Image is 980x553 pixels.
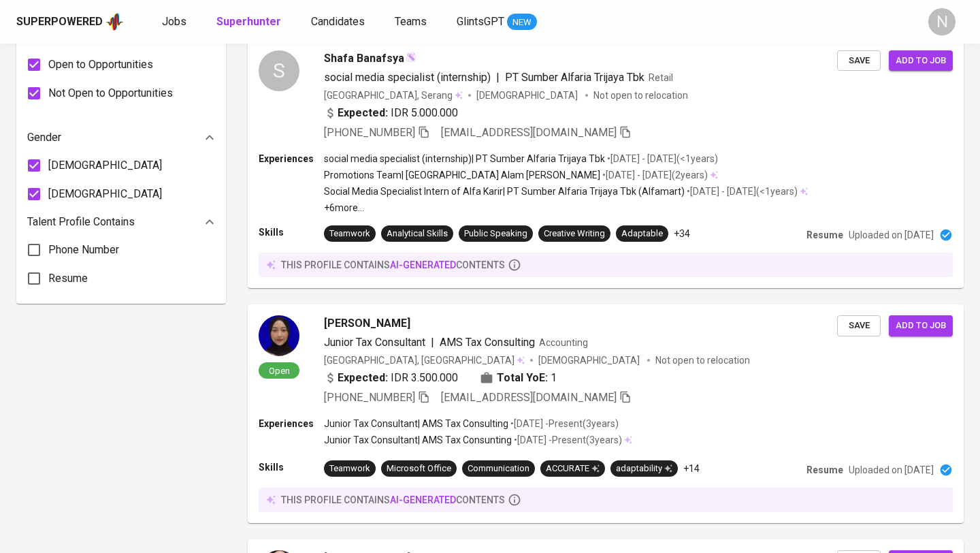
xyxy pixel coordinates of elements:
img: magic_wand.svg [406,52,416,63]
span: [PERSON_NAME] [324,315,410,332]
p: • [DATE] - [DATE] ( 2 years ) [600,168,708,182]
button: Add to job [889,315,953,336]
p: +6 more ... [324,201,808,215]
span: Accounting [539,337,588,348]
a: Jobs [162,14,189,31]
p: Social Media Specialist Intern of Alfa Karir | PT Sumber Alfaria Trijaya Tbk (Alfamart) [324,185,685,198]
div: IDR 5.000.000 [324,105,458,121]
span: [DEMOGRAPHIC_DATA] [48,157,162,174]
p: • [DATE] - [DATE] ( <1 years ) [685,185,798,198]
span: Jobs [162,15,186,28]
span: social media specialist (internship) [324,71,491,84]
p: +14 [683,462,700,475]
div: Analytical Skills [387,227,448,240]
p: Uploaded on [DATE] [849,228,934,242]
button: Save [837,315,881,336]
div: Gender [27,124,215,151]
b: Expected: [338,370,388,386]
span: PT Sumber Alfaria Trijaya Tbk [505,71,644,84]
div: Communication [468,462,529,475]
button: Save [837,50,881,72]
span: | [496,69,500,86]
div: Talent Profile Contains [27,208,215,236]
span: Not Open to Opportunities [48,85,173,101]
a: GlintsGPT NEW [457,14,537,31]
span: [EMAIL_ADDRESS][DOMAIN_NAME] [441,391,617,404]
p: • [DATE] - [DATE] ( <1 years ) [605,152,718,165]
button: Add to job [889,50,953,72]
div: Microsoft Office [387,462,451,475]
p: Junior Tax Consultant | AMS Tax Consulting [324,417,508,430]
p: social media specialist (internship) | PT Sumber Alfaria Trijaya Tbk [324,152,605,165]
span: AI-generated [390,494,456,505]
p: Skills [259,225,324,239]
span: [DEMOGRAPHIC_DATA] [476,89,580,102]
div: Teamwork [329,227,370,240]
span: [PHONE_NUMBER] [324,391,415,404]
div: N [928,8,955,35]
a: Candidates [311,14,367,31]
a: Teams [395,14,429,31]
div: Adaptable [621,227,663,240]
div: S [259,50,299,91]
b: Total YoE: [497,370,548,386]
p: Experiences [259,152,324,165]
p: this profile contains contents [281,258,505,272]
span: Candidates [311,15,365,28]
span: [DEMOGRAPHIC_DATA] [48,186,162,202]
span: Shafa Banafsya [324,50,404,67]
p: Gender [27,129,61,146]
span: [PHONE_NUMBER] [324,126,415,139]
div: ACCURATE [546,462,600,475]
b: Superhunter [216,15,281,28]
span: Retail [649,72,673,83]
span: [EMAIL_ADDRESS][DOMAIN_NAME] [441,126,617,139]
div: Public Speaking [464,227,527,240]
p: +34 [674,227,690,240]
a: Superpoweredapp logo [16,12,124,32]
div: adaptability [616,462,672,475]
a: Open[PERSON_NAME]Junior Tax Consultant|AMS Tax ConsultingAccounting[GEOGRAPHIC_DATA], [GEOGRAPHIC... [248,304,964,523]
span: Resume [48,270,88,287]
span: AMS Tax Consulting [440,336,535,349]
span: Save [844,53,874,69]
p: Not open to relocation [593,89,688,102]
span: Add to job [896,318,946,334]
div: IDR 3.500.000 [324,370,458,386]
span: GlintsGPT [457,15,504,28]
p: • [DATE] - Present ( 3 years ) [508,417,619,430]
div: Superpowered [16,14,103,30]
span: NEW [507,16,537,29]
p: • [DATE] - Present ( 3 years ) [512,433,622,447]
p: Uploaded on [DATE] [849,463,934,477]
span: | [431,334,434,351]
span: Phone Number [48,242,119,258]
b: Expected: [338,105,388,121]
p: Resume [806,463,843,477]
div: Teamwork [329,462,370,475]
p: Resume [806,228,843,242]
p: Talent Profile Contains [27,214,135,230]
img: app logo [105,12,124,32]
p: Junior Tax Consultant | AMS Tax Consunting [324,433,512,447]
p: Promotions Team | [GEOGRAPHIC_DATA] Alam [PERSON_NAME] [324,168,600,182]
span: Add to job [896,53,946,69]
span: Junior Tax Consultant [324,336,425,349]
span: Save [844,318,874,334]
div: [GEOGRAPHIC_DATA], [GEOGRAPHIC_DATA] [324,353,525,367]
span: Open to Opportunities [48,57,153,73]
p: this profile contains contents [281,493,505,507]
a: SShafa Banafsyasocial media specialist (internship)|PT Sumber Alfaria Trijaya TbkRetail[GEOGRAPHI... [248,39,964,288]
div: [GEOGRAPHIC_DATA], Serang [324,89,463,102]
span: Teams [395,15,427,28]
span: 1 [551,370,557,386]
p: Not open to relocation [655,353,750,367]
span: AI-generated [390,259,456,270]
span: Open [263,365,295,377]
p: Experiences [259,417,324,430]
p: Skills [259,460,324,474]
div: Creative Writing [544,227,605,240]
span: [DEMOGRAPHIC_DATA] [538,353,642,367]
a: Superhunter [216,14,284,31]
img: 41b157da911a74f509bbc6d1de3a4d73.jpeg [259,315,299,356]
